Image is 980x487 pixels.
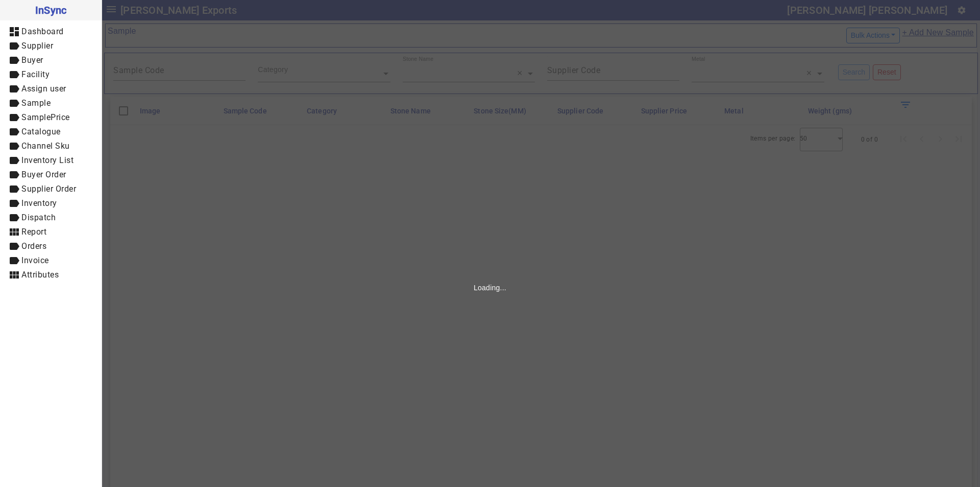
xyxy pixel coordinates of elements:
span: Dashboard [21,27,64,36]
span: Supplier [21,41,53,51]
span: Invoice [21,256,49,265]
mat-icon: label [8,254,20,267]
mat-icon: view_module [8,226,20,238]
span: Assign user [21,84,66,94]
p: Loading... [474,283,506,293]
span: Facility [21,69,50,79]
span: Orders [21,241,46,251]
span: Supplier Order [21,184,76,194]
span: Attributes [21,270,59,280]
span: Buyer [21,55,43,65]
mat-icon: label [8,212,20,224]
mat-icon: label [8,54,20,66]
mat-icon: label [8,68,20,81]
span: Inventory [21,198,57,208]
span: Channel Sku [21,141,70,151]
mat-icon: label [8,183,20,195]
mat-icon: dashboard [8,26,20,38]
span: Dispatch [21,213,56,222]
mat-icon: label [8,154,20,167]
span: Sample [21,98,51,108]
span: InSync [8,2,93,18]
span: Inventory List [21,155,73,165]
span: Catalogue [21,127,61,136]
mat-icon: label [8,83,20,95]
span: Report [21,227,46,237]
mat-icon: label [8,97,20,109]
mat-icon: label [8,197,20,210]
mat-icon: label [8,169,20,181]
mat-icon: label [8,240,20,252]
span: Buyer Order [21,170,66,179]
mat-icon: view_module [8,269,20,281]
mat-icon: label [8,40,20,52]
mat-icon: label [8,111,20,124]
mat-icon: label [8,140,20,152]
mat-icon: label [8,126,20,138]
span: SamplePrice [21,112,70,122]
